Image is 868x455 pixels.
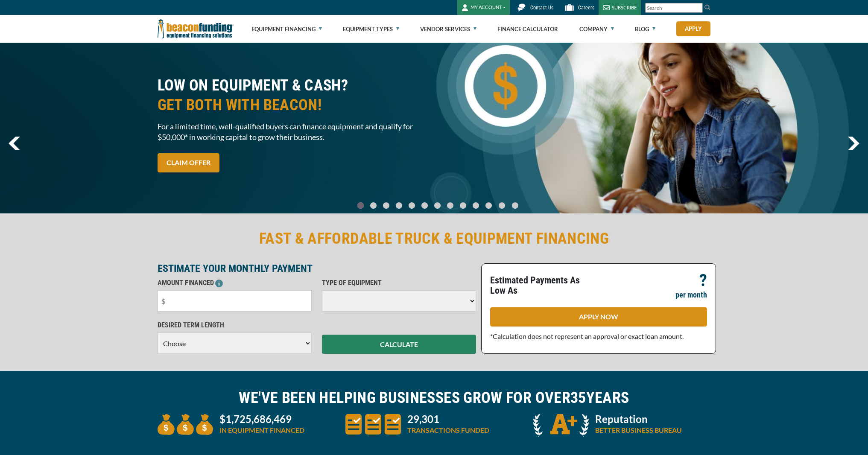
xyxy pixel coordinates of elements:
[158,15,234,43] img: Beacon Funding Corporation logo
[322,278,476,288] p: TYPE OF EQUIPMENT
[704,4,711,11] img: Search
[490,275,593,296] p: Estimated Payments As Low As
[490,332,684,340] span: *Calculation does not represent an approval or exact loan amount.
[530,5,553,11] span: Contact Us
[368,202,378,209] a: Go To Slide 1
[9,137,20,150] img: Left Navigator
[848,137,859,150] a: next
[9,137,20,150] a: previous
[158,290,312,312] input: $
[579,15,614,43] a: Company
[595,414,682,424] p: Reputation
[158,320,312,330] p: DESIRED TERM LENGTH
[675,290,707,300] p: per month
[158,95,429,115] span: GET BOTH WITH BEACON!
[251,15,322,43] a: Equipment Financing
[419,202,430,209] a: Go To Slide 5
[394,202,404,209] a: Go To Slide 3
[158,121,429,143] span: For a limited time, well-qualified buyers can finance equipment and qualify for $50,000* in worki...
[406,202,417,209] a: Go To Slide 4
[458,202,468,209] a: Go To Slide 8
[345,414,401,435] img: three document icons to convery large amount of transactions funded
[432,202,442,209] a: Go To Slide 6
[490,307,707,327] a: APPLY NOW
[219,425,304,435] p: IN EQUIPMENT FINANCED
[635,15,655,43] a: Blog
[158,153,219,172] a: CLAIM OFFER
[645,3,703,13] input: Search
[483,202,494,209] a: Go To Slide 10
[355,202,365,209] a: Go To Slide 0
[471,202,481,209] a: Go To Slide 9
[497,202,507,209] a: Go To Slide 11
[445,202,455,209] a: Go To Slide 7
[322,335,476,354] button: CALCULATE
[699,275,707,286] p: ?
[578,5,594,11] span: Careers
[497,15,558,43] a: Finance Calculator
[407,425,489,435] p: TRANSACTIONS FUNDED
[848,137,859,150] img: Right Navigator
[533,414,589,437] img: A + icon
[158,229,711,248] h2: FAST & AFFORDABLE TRUCK & EQUIPMENT FINANCING
[381,202,391,209] a: Go To Slide 2
[595,425,682,435] p: BETTER BUSINESS BUREAU
[158,278,312,288] p: AMOUNT FINANCED
[158,263,476,274] p: ESTIMATE YOUR MONTHLY PAYMENT
[510,202,520,209] a: Go To Slide 12
[570,389,586,407] span: 35
[694,5,701,12] a: Clear search text
[407,414,489,424] p: 29,301
[343,15,399,43] a: Equipment Types
[219,414,304,424] p: $1,725,686,469
[158,388,711,408] h2: WE'VE BEEN HELPING BUSINESSES GROW FOR OVER YEARS
[158,76,429,115] h2: LOW ON EQUIPMENT & CASH?
[158,414,213,435] img: three money bags to convey large amount of equipment financed
[420,15,476,43] a: Vendor Services
[676,21,710,36] a: Apply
